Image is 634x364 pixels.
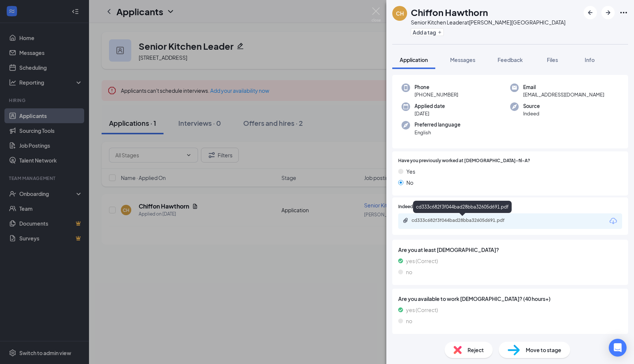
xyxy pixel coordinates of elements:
div: CH [396,10,404,17]
span: [PHONE_NUMBER] [415,91,458,98]
span: Move to stage [526,346,561,354]
span: Source [523,102,540,110]
span: no [406,268,412,276]
span: [EMAIL_ADDRESS][DOMAIN_NAME] [523,91,604,98]
div: Senior Kitchen Leader at [PERSON_NAME][GEOGRAPHIC_DATA] [411,19,565,26]
svg: Download [609,217,618,226]
span: Are you at least [DEMOGRAPHIC_DATA]? [398,246,622,254]
span: [DATE] [415,110,445,117]
span: yes (Correct) [406,257,438,265]
span: English [415,129,460,136]
span: Are you available to work [DEMOGRAPHIC_DATA]? (40 hours+) [398,295,622,303]
span: Yes [406,167,415,176]
button: ArrowLeftNew [584,6,597,19]
svg: ArrowRight [604,8,612,17]
div: cd333c682f3f044bad28bba32605d691.pdf [412,217,515,223]
span: Indeed Resume [398,203,431,210]
svg: ArrowLeftNew [586,8,595,17]
span: Applied date [415,102,445,110]
button: PlusAdd a tag [411,28,444,36]
span: Reject [468,346,484,354]
span: Indeed [523,110,540,117]
div: cd333c682f3f044bad28bba32605d691.pdf [413,201,512,213]
span: Info [585,56,595,63]
span: Files [547,56,558,63]
span: Phone [415,83,458,91]
a: Paperclipcd333c682f3f044bad28bba32605d691.pdf [403,217,523,224]
svg: Plus [437,30,442,35]
div: Open Intercom Messenger [609,339,627,357]
span: Feedback [498,56,523,63]
span: no [406,317,412,325]
span: Email [523,83,604,91]
span: yes (Correct) [406,306,438,314]
span: No [406,178,413,187]
button: ArrowRight [601,6,615,19]
span: Application [400,56,428,63]
h1: Chiffon Hawthorn [411,6,488,19]
svg: Ellipses [619,8,628,17]
span: Have you previously worked at [DEMOGRAPHIC_DATA]-fil-A? [398,157,530,164]
span: Preferred language [415,121,460,128]
span: Messages [450,56,475,63]
svg: Paperclip [403,217,409,223]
